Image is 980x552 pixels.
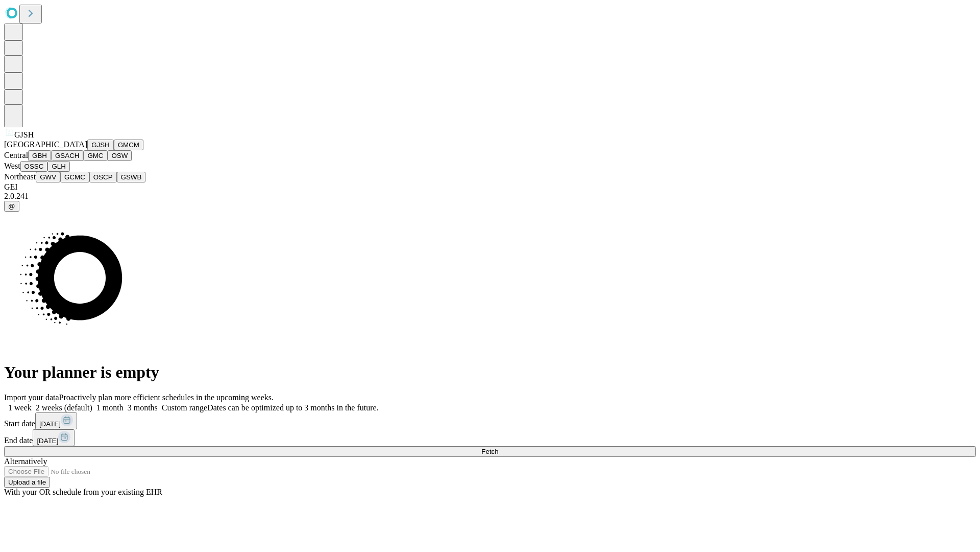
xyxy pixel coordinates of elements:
[60,172,89,182] button: GCMC
[28,150,51,161] button: GBH
[4,140,87,149] span: [GEOGRAPHIC_DATA]
[33,429,75,446] button: [DATE]
[114,140,143,150] button: GMCM
[128,403,158,412] span: 3 months
[4,488,162,496] span: With your OR schedule from your existing EHR
[4,162,20,170] span: West
[207,403,378,412] span: Dates can be optimized up to 3 months in the future.
[4,477,50,488] button: Upload a file
[4,192,976,201] div: 2.0.241
[4,182,976,192] div: GEI
[37,437,58,445] span: [DATE]
[36,403,92,412] span: 2 weeks (default)
[117,172,146,182] button: GSWB
[51,150,83,161] button: GSACH
[4,429,976,446] div: End date
[4,151,28,159] span: Central
[14,130,34,139] span: GJSH
[481,448,498,455] span: Fetch
[8,202,15,210] span: @
[83,150,107,161] button: GMC
[89,172,117,182] button: OSCP
[4,412,976,429] div: Start date
[47,161,69,172] button: GLH
[4,201,19,212] button: @
[35,412,77,429] button: [DATE]
[36,172,60,182] button: GWV
[162,403,207,412] span: Custom range
[20,161,48,172] button: OSSC
[8,403,32,412] span: 1 week
[96,403,124,412] span: 1 month
[4,446,976,457] button: Fetch
[4,172,36,181] span: Northeast
[87,140,114,150] button: GJSH
[108,150,132,161] button: OSW
[4,457,47,466] span: Alternatively
[4,363,976,382] h1: Your planner is empty
[4,393,59,402] span: Import your data
[39,420,61,428] span: [DATE]
[59,393,274,402] span: Proactively plan more efficient schedules in the upcoming weeks.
